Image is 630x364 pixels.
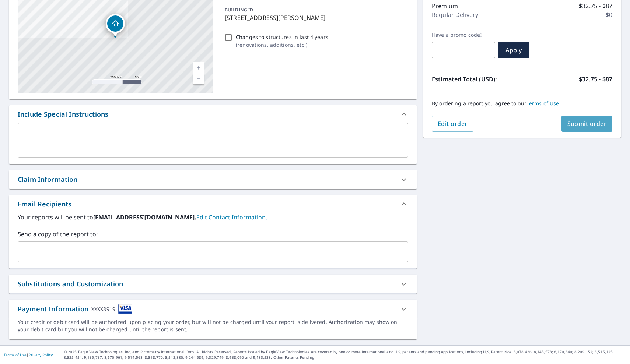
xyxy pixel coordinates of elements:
label: Send a copy of the report to: [18,230,408,238]
p: $0 [606,10,612,19]
div: Payment InformationXXXX8919cardImage [9,300,417,318]
div: Claim Information [9,170,417,189]
p: Estimated Total (USD): [432,75,522,84]
a: EditContactInfo [196,213,267,221]
div: Include Special Instructions [18,109,108,119]
div: Payment Information [18,304,132,314]
a: Current Level 17, Zoom Out [193,73,204,84]
a: Privacy Policy [29,352,53,357]
button: Submit order [561,116,613,132]
p: Premium [432,1,458,10]
div: Substitutions and Customization [9,275,417,293]
label: Have a promo code? [432,32,495,38]
a: Terms of Use [4,352,27,357]
span: Edit order [438,120,468,128]
p: Changes to structures in last 4 years [236,33,328,41]
div: Substitutions and Customization [18,279,123,289]
div: XXXX8919 [91,304,115,314]
a: Terms of Use [526,100,559,107]
a: Current Level 17, Zoom In [193,62,204,73]
p: BUILDING ID [225,7,253,13]
p: [STREET_ADDRESS][PERSON_NAME] [225,13,405,22]
div: Claim Information [18,174,78,184]
p: | [4,353,53,357]
p: Regular Delivery [432,10,478,19]
span: Apply [504,46,524,54]
p: ( renovations, additions, etc. ) [236,41,328,49]
div: Dropped pin, building 1, Residential property, 401 S Leonine Rd Wichita, KS 67213 [106,14,125,37]
div: Email Recipients [9,195,417,213]
div: Email Recipients [18,199,71,209]
span: Submit order [567,120,607,128]
img: cardImage [118,304,132,314]
label: Your reports will be sent to [18,213,408,222]
p: $32.75 - $87 [579,1,612,10]
button: Edit order [432,116,473,132]
div: Your credit or debit card will be authorized upon placing your order, but will not be charged unt... [18,318,408,333]
div: Include Special Instructions [9,105,417,123]
b: [EMAIL_ADDRESS][DOMAIN_NAME]. [93,213,196,221]
p: By ordering a report you agree to our [432,100,612,107]
p: © 2025 Eagle View Technologies, Inc. and Pictometry International Corp. All Rights Reserved. Repo... [64,349,626,360]
button: Apply [498,42,529,58]
p: $32.75 - $87 [579,75,612,84]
